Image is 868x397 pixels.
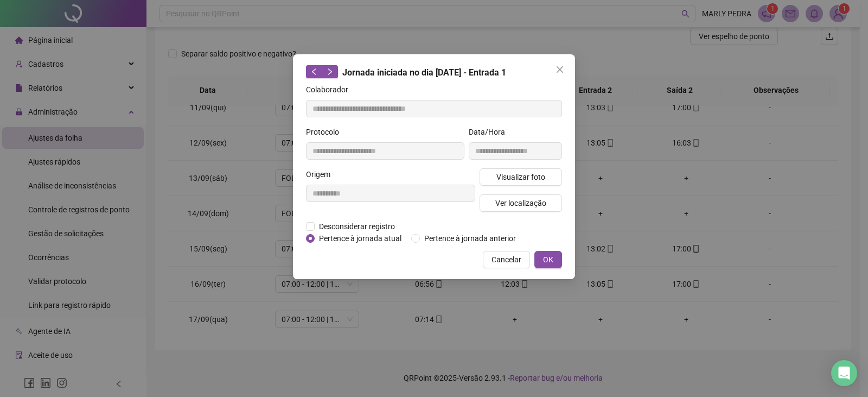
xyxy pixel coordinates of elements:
[322,65,338,78] button: right
[306,168,337,180] label: Origem
[326,68,334,75] span: right
[310,68,318,75] span: left
[534,251,562,268] button: OK
[315,232,406,244] span: Pertence à jornada atual
[469,126,512,138] label: Data/Hora
[495,197,546,209] span: Ver localização
[831,360,857,386] div: Open Intercom Messenger
[480,168,562,186] button: Visualizar foto
[306,84,355,96] label: Colaborador
[543,254,553,266] span: OK
[492,254,521,266] span: Cancelar
[483,251,530,268] button: Cancelar
[496,171,545,183] span: Visualizar foto
[551,61,569,78] button: Close
[556,65,564,74] span: close
[306,126,346,138] label: Protocolo
[315,220,399,232] span: Desconsiderar registro
[306,65,562,79] div: Jornada iniciada no dia [DATE] - Entrada 1
[306,65,322,78] button: left
[480,194,562,212] button: Ver localização
[420,232,520,244] span: Pertence à jornada anterior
